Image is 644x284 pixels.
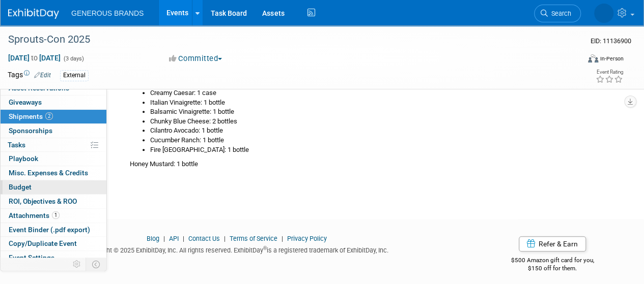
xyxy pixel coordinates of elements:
span: | [221,235,228,242]
a: Blog [147,235,159,242]
div: External [60,70,89,81]
span: Event Settings [9,254,54,262]
img: Chase Adams [594,4,613,23]
span: | [161,235,167,242]
img: ExhibitDay [8,9,59,19]
a: Misc. Expenses & Credits [1,166,106,180]
td: Tags [8,70,51,81]
span: ROI, Objectives & ROO [9,197,77,205]
a: Attachments1 [1,209,106,223]
a: Refer & Earn [519,236,586,251]
a: API [169,235,179,242]
a: Shipments2 [1,110,106,123]
a: Event Binder (.pdf export) [1,223,106,237]
span: Attachments [9,211,60,219]
span: 1 [52,211,60,219]
sup: ® [263,245,267,251]
span: Tasks [8,141,25,149]
span: Event Binder (.pdf export) [9,226,90,234]
a: Giveaways [1,96,106,109]
span: Budget [9,183,32,191]
li: Fire [GEOGRAPHIC_DATA]: 1 bottle [150,145,616,155]
span: | [180,235,187,242]
div: Copyright © 2025 ExhibitDay, Inc. All rights reserved. ExhibitDay is a registered trademark of Ex... [8,243,466,255]
a: Privacy Policy [287,235,327,242]
span: GENEROUS BRANDS [71,9,144,17]
li: Italian Vinaigrette: 1 bottle [150,98,616,108]
a: Budget [1,180,106,194]
span: Search [548,10,571,17]
li: Cilantro Avocado: 1 bottle [150,126,616,136]
a: Tasks [1,138,106,152]
a: Terms of Service [230,235,277,242]
a: Playbook [1,152,106,166]
span: Shipments [9,112,53,120]
td: Personalize Event Tab Strip [68,258,86,271]
div: $500 Amazon gift card for you, [481,249,624,273]
img: Format-Inperson.png [588,54,598,62]
span: to [30,54,39,62]
div: Event Rating [596,70,623,75]
a: Contact Us [188,235,220,242]
span: Playbook [9,154,38,163]
span: | [279,235,286,242]
a: Search [534,5,581,22]
span: Sponsorships [9,127,52,135]
span: Event ID: 11136900 [591,37,631,45]
a: Sponsorships [1,124,106,138]
span: [DATE] [DATE] [8,53,61,62]
button: Committed [165,53,226,64]
span: Giveaways [9,98,42,106]
li: Cucumber Ranch: 1 bottle [150,136,616,145]
span: Copy/Duplicate Event [9,239,77,247]
span: (3 days) [63,55,84,62]
li: Creamy Caesar: 1 case [150,88,616,98]
div: $150 off for them. [481,264,624,273]
span: Misc. Expenses & Credits [9,169,88,177]
li: Chunky Blue Cheese: 2 bottles [150,117,616,127]
li: Balsamic Vinaigrette: 1 bottle [150,107,616,117]
div: In-Person [600,55,624,62]
span: 2 [45,112,53,120]
a: ROI, Objectives & ROO [1,195,106,208]
td: Toggle Event Tabs [86,258,107,271]
div: Event Format [534,53,624,68]
a: Event Settings [1,251,106,265]
a: Copy/Duplicate Event [1,237,106,250]
div: Sprouts-Con 2025 [5,30,571,49]
a: Edit [34,72,51,79]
